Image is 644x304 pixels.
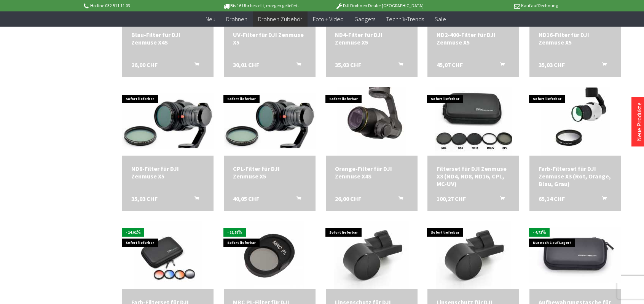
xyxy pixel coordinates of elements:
a: Filterset für DJI Zenmuse X3 (ND4, ND8, ND16, CPL, MC-UV) 100,27 CHF In den Warenkorb [437,165,510,188]
a: UV-Filter für DJI Zenmuse X5 30,01 CHF In den Warenkorb [233,31,306,46]
div: Farb-Filterset für DJI Zenmuse X3 (Rot, Orange, Blau, Grau) [539,165,612,188]
a: ND16-Filter für DJI Zenmuse X5 35,03 CHF In den Warenkorb [539,31,612,46]
button: In den Warenkorb [389,195,408,205]
img: Farb-Filterset für DJI Phantom 4 Pro (Rot, Orange, Blau, Grau) [134,221,202,289]
a: ND2-400-Filter für DJI Zenmuse X5 45,07 CHF In den Warenkorb [437,31,510,46]
button: In den Warenkorb [287,61,306,71]
span: 30,01 CHF [233,61,259,68]
button: In den Warenkorb [491,61,509,71]
a: Orange-Filter für DJI Zenmuse X4S 26,00 CHF In den Warenkorb [335,165,408,180]
span: 65,14 CHF [539,195,565,202]
img: Linsenschutz für DJI Phantom 4 Pro [334,221,409,289]
img: Orange-Filter für DJI Zenmuse X4S [337,87,406,156]
span: Sale [435,15,446,23]
div: ND16-Filter für DJI Zenmuse X5 [539,31,612,46]
p: Bis 16 Uhr bestellt, morgen geliefert. [201,1,320,10]
p: Kauf auf Rechnung [439,1,558,10]
div: Orange-Filter für DJI Zenmuse X4S [335,165,408,180]
span: 35,03 CHF [131,195,158,202]
span: 26,00 CHF [131,61,158,68]
a: Farb-Filterset für DJI Zenmuse X3 (Rot, Orange, Blau, Grau) 65,14 CHF In den Warenkorb [539,165,612,188]
a: Drohnen [221,11,253,27]
button: In den Warenkorb [389,61,408,71]
div: ND8-Filter für DJI Zenmuse X5 [131,165,205,180]
button: In den Warenkorb [185,195,204,205]
div: ND2-400-Filter für DJI Zenmuse X5 [437,31,510,46]
a: ND8-Filter für DJI Zenmuse X5 35,03 CHF In den Warenkorb [131,165,205,180]
a: CPL-Filter für DJI Zenmuse X5 40,05 CHF In den Warenkorb [233,165,306,180]
button: In den Warenkorb [185,61,204,71]
img: Farb-Filterset für DJI Zenmuse X3 (Rot, Orange, Blau, Grau) [541,87,610,156]
a: Neue Produkte [635,102,643,141]
img: Linsenschutz für DJI Phantom 4 [436,221,511,289]
div: ND4-Filter für DJI Zenmuse X5 [335,31,408,46]
a: Sale [429,11,451,27]
button: In den Warenkorb [593,195,611,205]
div: Blau-Filter für DJI Zenmuse X4S [131,31,205,46]
img: Aufbewahrungstasche für DJI Phantom 3 und 4 Filter [529,227,621,283]
a: Technik-Trends [381,11,429,27]
img: Filterset für DJI Zenmuse X3 (ND4, ND8, ND16, CPL, MC-UV) [435,87,512,156]
span: Drohnen [226,15,247,23]
span: 100,27 CHF [437,195,466,202]
span: 35,03 CHF [539,61,565,68]
a: Drohnen Zubehör [253,11,308,27]
span: Drohnen Zubehör [258,15,302,23]
img: MRC PL-Filter für DJI Spark [236,221,304,289]
img: ND8-Filter für DJI Zenmuse X5 [122,93,214,149]
div: CPL-Filter für DJI Zenmuse X5 [233,165,306,180]
p: DJI Drohnen Dealer [GEOGRAPHIC_DATA] [320,1,439,10]
a: Blau-Filter für DJI Zenmuse X4S 26,00 CHF In den Warenkorb [131,31,205,46]
span: 45,07 CHF [437,61,463,68]
div: Filterset für DJI Zenmuse X3 (ND4, ND8, ND16, CPL, MC-UV) [437,165,510,188]
span: Neu [206,15,215,23]
button: In den Warenkorb [287,195,306,205]
span: 40,05 CHF [233,195,259,202]
span: Technik-Trends [386,15,424,23]
a: Foto + Video [308,11,349,27]
span: 26,00 CHF [335,195,361,202]
p: Hotline 032 511 11 03 [82,1,201,10]
span: Foto + Video [313,15,344,23]
button: In den Warenkorb [491,195,509,205]
div: UV-Filter für DJI Zenmuse X5 [233,31,306,46]
a: Neu [200,11,221,27]
span: 35,03 CHF [335,61,361,68]
img: CPL-Filter für DJI Zenmuse X5 [224,93,316,149]
a: ND4-Filter für DJI Zenmuse X5 35,03 CHF In den Warenkorb [335,31,408,46]
span: Gadgets [354,15,375,23]
a: Gadgets [349,11,381,27]
button: In den Warenkorb [593,61,611,71]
